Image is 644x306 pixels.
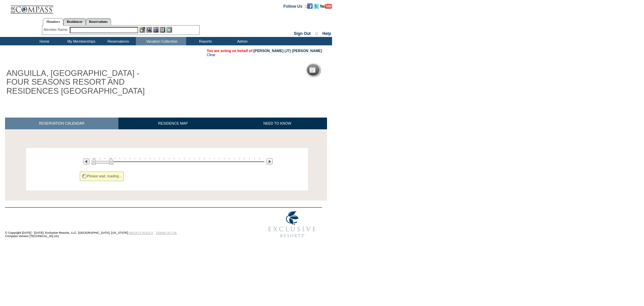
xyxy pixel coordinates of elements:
a: [PERSON_NAME] (JT) [PERSON_NAME] [254,49,322,53]
span: :: [315,31,318,36]
a: Reservations [86,18,111,25]
a: NEED TO KNOW [227,118,327,129]
a: Members [43,18,63,26]
td: Home [25,37,62,45]
span: You are acting on behalf of: [207,49,322,53]
td: Vacation Collection [136,37,186,45]
td: Follow Us :: [283,3,307,9]
h1: ANGUILLA, [GEOGRAPHIC_DATA] - FOUR SEASONS RESORT AND RESIDENCES [GEOGRAPHIC_DATA] [5,68,155,97]
img: Exclusive Resorts [262,208,322,241]
a: PRIVACY POLICY [129,231,153,234]
img: View [146,27,152,33]
h5: Reservation Calendar [318,68,369,72]
img: Follow us on Twitter [314,3,319,9]
a: Sign Out [294,31,311,36]
img: Subscribe to our YouTube Channel [320,4,332,9]
a: Subscribe to our YouTube Channel [320,4,332,8]
a: Help [322,31,331,36]
img: b_calculator.gif [166,27,172,33]
td: My Memberships [62,37,99,45]
a: Follow us on Twitter [314,4,319,8]
a: Become our fan on Facebook [307,4,313,8]
a: Residences [63,18,86,25]
img: Next [266,158,273,165]
a: Clear [207,53,215,57]
div: Please wait, loading... [80,172,124,181]
a: TERMS OF USE [156,231,177,234]
a: RESERVATION CALENDAR [5,118,118,129]
img: Become our fan on Facebook [307,3,313,9]
td: © Copyright [DATE] - [DATE]. Exclusive Resorts, LLC. [GEOGRAPHIC_DATA], [US_STATE]. Compass Versi... [5,208,240,241]
a: RESIDENCE MAP [118,118,228,129]
img: Impersonate [153,27,159,33]
img: Reservations [160,27,165,33]
img: b_edit.gif [140,27,145,33]
div: Member Name: [44,27,69,33]
img: spinner2.gif [82,174,87,179]
td: Reports [186,37,223,45]
td: Reservations [99,37,136,45]
td: Admin [223,37,260,45]
img: Previous [83,158,90,165]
